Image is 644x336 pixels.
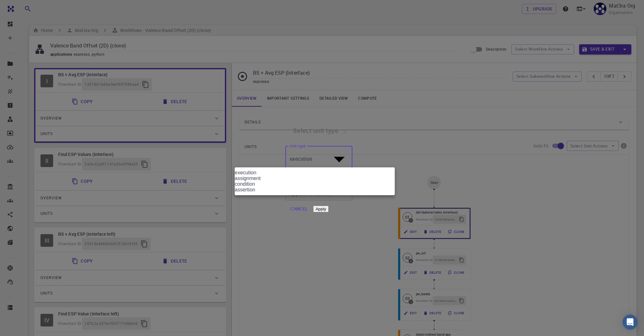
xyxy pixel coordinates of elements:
[13,4,36,10] span: Support
[235,176,395,181] li: assignment
[235,170,395,176] li: execution
[235,187,395,193] li: assertion
[622,314,638,330] div: Open Intercom Messenger
[235,181,395,187] li: condition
